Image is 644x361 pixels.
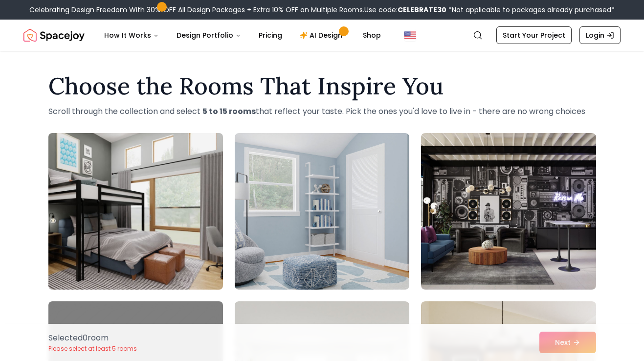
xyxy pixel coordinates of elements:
a: Spacejoy [23,25,85,45]
h1: Choose the Rooms That Inspire You [48,74,596,98]
img: Room room-1 [44,129,227,293]
b: CELEBRATE30 [398,5,446,15]
p: Please select at least 5 rooms [48,345,137,353]
img: United States [404,29,416,41]
button: Design Portfolio [169,25,249,45]
a: Start Your Project [496,26,572,44]
a: Pricing [251,25,290,45]
p: Selected 0 room [48,332,137,344]
img: Room room-3 [421,133,596,290]
a: AI Design [292,25,353,45]
nav: Global [23,20,621,51]
button: How It Works [96,25,167,45]
p: Scroll through the collection and select that reflect your taste. Pick the ones you'd love to liv... [48,106,596,117]
div: Celebrating Design Freedom With 30% OFF All Design Packages + Extra 10% OFF on Multiple Rooms. [29,5,615,15]
nav: Main [96,25,389,45]
strong: 5 to 15 rooms [202,106,256,117]
span: Use code: [364,5,446,15]
a: Shop [355,25,389,45]
a: Login [579,26,621,44]
img: Room room-2 [235,133,409,290]
img: Spacejoy Logo [23,25,85,45]
span: *Not applicable to packages already purchased* [446,5,615,15]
